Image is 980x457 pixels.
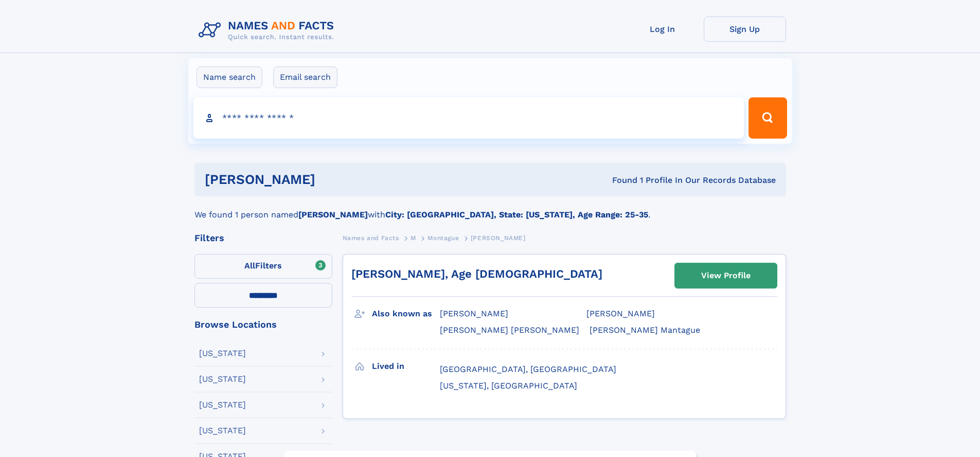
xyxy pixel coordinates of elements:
[675,263,777,288] a: View Profile
[621,16,704,42] a: Log In
[590,325,700,335] span: [PERSON_NAME] Mantague
[205,173,464,186] h1: [PERSON_NAME]
[199,349,246,358] div: [US_STATE]
[471,234,526,242] span: [PERSON_NAME]
[343,231,399,244] a: Names and Facts
[440,364,616,374] span: [GEOGRAPHIC_DATA], [GEOGRAPHIC_DATA]
[351,267,602,280] a: [PERSON_NAME], Age [DEMOGRAPHIC_DATA]
[194,254,332,279] label: Filters
[372,358,440,375] h3: Lived in
[194,233,332,243] div: Filters
[701,264,751,287] div: View Profile
[273,66,337,88] label: Email search
[411,234,416,242] span: M
[193,97,744,139] input: search input
[298,210,368,219] b: [PERSON_NAME]
[385,210,648,219] b: City: [GEOGRAPHIC_DATA], State: [US_STATE], Age Range: 25-35
[199,375,246,383] div: [US_STATE]
[440,381,577,391] span: [US_STATE], [GEOGRAPHIC_DATA]
[194,320,332,329] div: Browse Locations
[372,305,440,323] h3: Also known as
[749,97,787,139] button: Search Button
[194,196,786,221] div: We found 1 person named with .
[464,175,776,186] div: Found 1 Profile In Our Records Database
[440,309,508,318] span: [PERSON_NAME]
[440,325,579,335] span: [PERSON_NAME] [PERSON_NAME]
[197,66,262,88] label: Name search
[427,234,459,242] span: Montague
[199,427,246,435] div: [US_STATE]
[427,231,459,244] a: Montague
[586,309,655,318] span: [PERSON_NAME]
[704,16,786,42] a: Sign Up
[194,16,343,44] img: Logo Names and Facts
[199,401,246,409] div: [US_STATE]
[244,261,255,270] span: All
[411,231,416,244] a: M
